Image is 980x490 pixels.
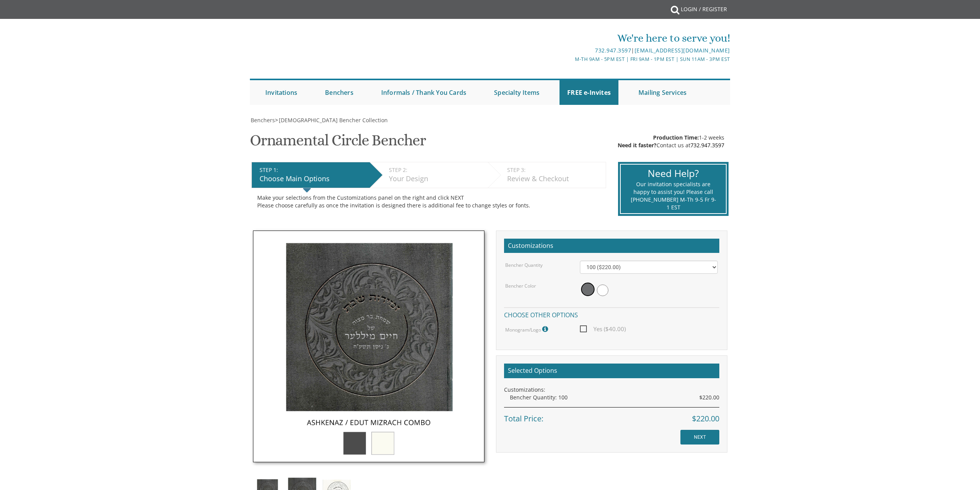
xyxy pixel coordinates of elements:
[635,47,730,54] a: [EMAIL_ADDRESS][DOMAIN_NAME]
[504,307,719,321] h4: Choose other options
[699,394,719,401] span: $220.00
[504,364,719,378] h2: Selected Options
[560,80,618,105] a: FREE e-Invites
[374,80,474,105] a: Informals / Thank You Cards
[275,116,388,124] span: >
[630,167,716,180] div: Need Help?
[505,324,550,334] label: Monogram/Logo
[507,166,602,174] div: STEP 3:
[505,262,543,268] label: Bencher Quantity
[505,283,536,289] label: Bencher Color
[680,430,719,445] input: NEXT
[504,239,719,253] h2: Customizations
[507,174,602,184] div: Review & Checkout
[504,386,719,394] div: Customizations:
[317,80,361,105] a: Benchers
[504,407,719,424] div: Total Price:
[692,413,719,424] span: $220.00
[279,116,388,124] span: [DEMOGRAPHIC_DATA] Bencher Collection
[410,55,730,63] div: M-Th 9am - 5pm EST | Fri 9am - 1pm EST | Sun 11am - 3pm EST
[258,80,305,105] a: Invitations
[618,134,724,149] div: 1-2 weeks Contact us at
[253,231,484,462] img: meshulav-thumb.jpg
[250,116,275,124] a: Benchers
[618,141,657,149] span: Need it faster?
[260,174,366,184] div: Choose Main Options
[260,166,366,174] div: STEP 1:
[250,132,426,155] h1: Ornamental Circle Bencher
[510,394,719,401] div: Bencher Quantity: 100
[410,46,730,55] div: |
[389,174,484,184] div: Your Design
[630,180,716,211] div: Our invitation specialists are happy to assist you! Please call [PHONE_NUMBER] M-Th 9-5 Fr 9-1 EST
[278,116,388,124] a: [DEMOGRAPHIC_DATA] Bencher Collection
[486,80,547,105] a: Specialty Items
[389,166,484,174] div: STEP 2:
[631,80,694,105] a: Mailing Services
[653,134,699,141] span: Production Time:
[580,324,626,334] span: Yes ($40.00)
[690,141,724,149] a: 732.947.3597
[595,47,631,54] a: 732.947.3597
[257,194,600,209] div: Make your selections from the Customizations panel on the right and click NEXT Please choose care...
[410,30,730,46] div: We're here to serve you!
